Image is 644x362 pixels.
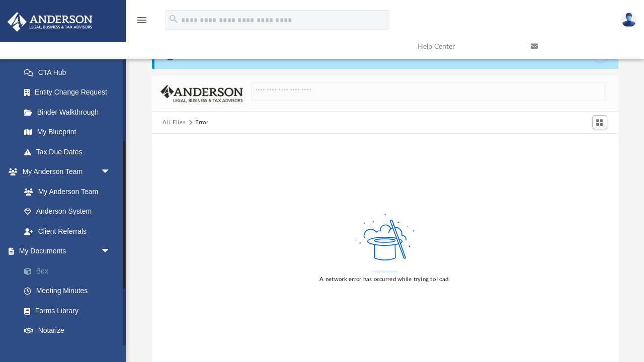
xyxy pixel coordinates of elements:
[14,202,121,222] a: Anderson System
[319,275,450,284] div: A network error has occurred while trying to load.
[14,122,121,142] a: My Blueprint
[14,182,116,202] a: My Anderson Team
[136,19,148,26] a: menu
[14,261,126,281] a: Box
[592,115,607,129] button: Switch to Grid View
[7,162,121,182] a: My Anderson Teamarrow_drop_down
[195,118,208,127] div: Error
[5,12,96,32] img: Anderson Advisors Platinum Portal
[621,13,636,27] img: User Pic
[101,340,121,361] span: arrow_drop_down
[136,14,148,26] i: menu
[14,82,126,103] a: Entity Change Request
[14,62,126,82] a: CTA Hub
[252,82,607,101] input: Search files and folders
[7,241,126,261] a: My Documentsarrow_drop_down
[410,27,523,66] a: Help Center
[14,301,121,321] a: Forms Library
[168,14,179,25] i: search
[14,281,126,301] a: Meeting Minutes
[14,321,126,341] a: Notarize
[14,221,121,241] a: Client Referrals
[14,102,126,122] a: Binder Walkthrough
[163,118,186,127] button: All Files
[101,162,121,183] span: arrow_drop_down
[14,142,126,162] a: Tax Due Dates
[7,340,121,360] a: Online Learningarrow_drop_down
[101,241,121,262] span: arrow_drop_down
